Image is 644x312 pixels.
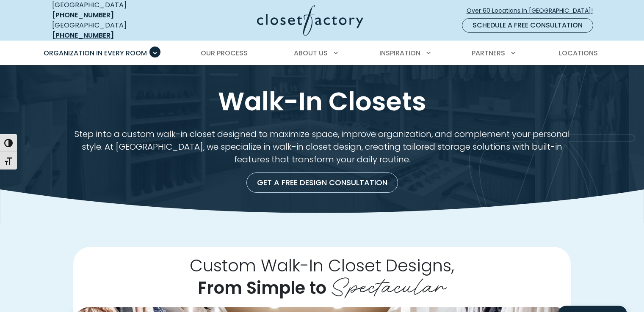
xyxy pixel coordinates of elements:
[44,48,147,58] span: Organization in Every Room
[198,276,326,300] span: From Simple to
[462,18,593,33] a: Schedule a Free Consultation
[294,48,328,58] span: About Us
[50,85,594,118] h1: Walk-In Closets
[52,30,114,40] a: [PHONE_NUMBER]
[331,267,446,301] span: Spectacular
[73,128,571,166] p: Step into a custom walk-in closet designed to maximize space, improve organization, and complemen...
[246,172,398,193] a: Get a Free Design Consultation
[257,5,363,36] img: Closet Factory Logo
[190,254,454,277] span: Custom Walk-In Closet Designs,
[201,48,248,58] span: Our Process
[379,48,420,58] span: Inspiration
[52,20,175,41] div: [GEOGRAPHIC_DATA]
[52,10,114,20] a: [PHONE_NUMBER]
[467,6,600,15] span: Over 60 Locations in [GEOGRAPHIC_DATA]!
[466,3,600,18] a: Over 60 Locations in [GEOGRAPHIC_DATA]!
[559,48,598,58] span: Locations
[38,41,607,65] nav: Primary Menu
[472,48,505,58] span: Partners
